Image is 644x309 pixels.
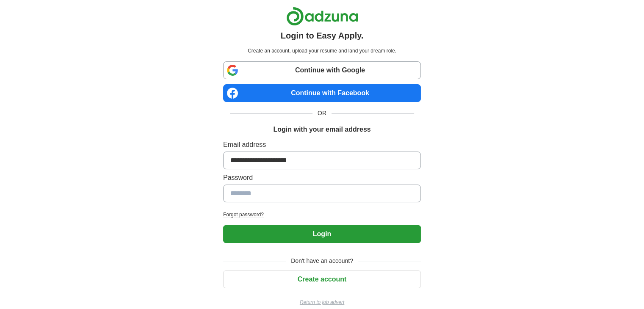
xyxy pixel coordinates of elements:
[223,298,421,306] a: Return to job advert
[286,7,358,26] img: Adzuna logo
[223,270,421,288] button: Create account
[312,109,332,118] span: OR
[273,124,370,135] h1: Login with your email address
[223,84,421,102] a: Continue with Facebook
[286,257,358,265] span: Don't have an account?
[223,276,421,283] a: Create account
[223,211,421,218] a: Forgot password?
[223,173,421,183] label: Password
[225,47,419,55] p: Create an account, upload your resume and land your dream role.
[223,140,421,150] label: Email address
[223,225,421,243] button: Login
[281,29,364,42] h1: Login to Easy Apply.
[223,61,421,79] a: Continue with Google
